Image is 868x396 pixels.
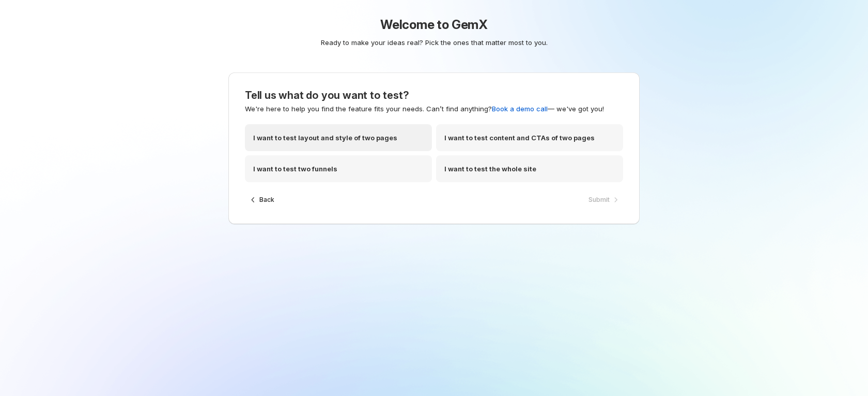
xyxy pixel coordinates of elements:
a: Book a demo call [492,105,548,113]
p: I want to test content and CTAs of two pages [444,133,595,143]
h3: Tell us what do you want to test? [245,89,623,101]
button: Back [245,193,281,207]
h1: Welcome to GemX [189,17,679,33]
p: I want to test the whole site [444,164,536,174]
span: We're here to help you find the feature fits your needs. Can’t find anything? — we've got you! [245,105,604,113]
p: Ready to make your ideas real? Pick the ones that matter most to you. [193,37,675,48]
p: I want to test layout and style of two pages [253,133,397,143]
p: I want to test two funnels [253,164,337,174]
span: Back [259,196,274,204]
